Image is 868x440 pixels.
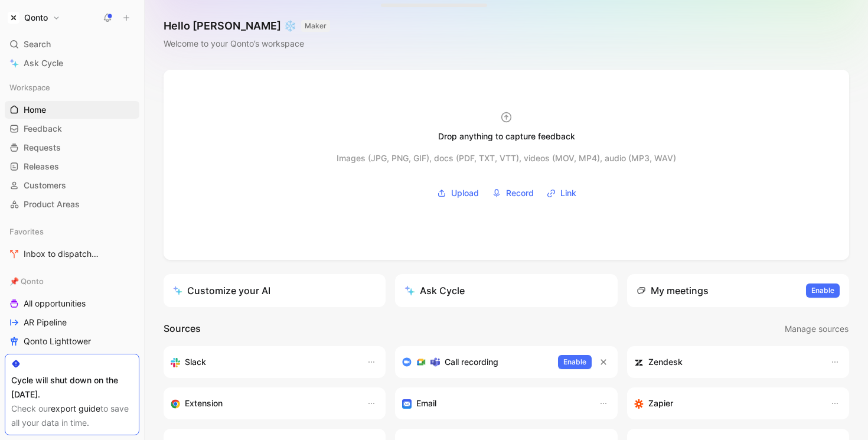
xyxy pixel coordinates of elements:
[402,355,548,369] div: Record & transcribe meetings from Zoom, Meet & Teams.
[560,186,576,200] span: Link
[433,184,483,202] button: Upload
[5,295,139,312] a: All opportunities
[11,402,133,430] div: Check our to save all your data in time.
[404,283,465,298] div: Ask Cycle
[438,129,575,144] div: Drop anything to capture feedback
[416,396,436,410] h3: Email
[5,314,139,331] a: AR Pipeline
[445,355,498,369] h3: Call recording
[24,12,48,23] h1: Qonto
[5,35,139,53] div: Search
[24,142,61,154] span: Requests
[164,274,386,307] a: Customize your AI
[634,396,818,410] div: Capture feedback from thousands of sources with Zapier (survey results, recordings, sheets, etc).
[24,37,51,51] span: Search
[24,180,66,191] span: Customers
[24,56,63,70] span: Ask Cycle
[5,177,139,194] a: Customers
[785,322,849,336] span: Manage sources
[9,226,44,237] span: Favorites
[648,396,673,410] h3: Zapier
[5,245,139,263] a: Inbox to dispatch🛠️ Tools
[5,158,139,175] a: Releases
[5,272,139,369] div: 📌 QontoAll opportunitiesAR PipelineQonto Lighttowerai generated requests
[5,223,139,240] div: Favorites
[5,101,139,119] a: Home
[5,333,139,350] a: Qonto Lighttower
[5,139,139,157] a: Requests
[164,37,330,51] div: Welcome to your Qonto’s workspace
[11,373,133,402] div: Cycle will shut down on the [DATE].
[5,120,139,138] a: Feedback
[5,54,139,72] a: Ask Cycle
[164,19,330,33] h1: Hello [PERSON_NAME] ❄️
[637,283,709,298] div: My meetings
[24,317,67,328] span: AR Pipeline
[5,9,63,26] button: QontoQonto
[24,198,80,210] span: Product Areas
[648,355,683,369] h3: Zendesk
[24,298,86,309] span: All opportunities
[96,250,125,259] span: 🛠️ Tools
[5,272,139,290] div: 📌 Qonto
[402,396,586,410] div: Forward emails to your feedback inbox
[5,195,139,213] a: Product Areas
[24,123,62,135] span: Feedback
[337,151,676,165] div: Images (JPG, PNG, GIF), docs (PDF, TXT, VTT), videos (MOV, MP4), audio (MP3, WAV)
[185,396,223,410] h3: Extension
[634,355,818,369] div: Sync customers and create docs
[5,79,139,96] div: Workspace
[8,12,19,24] img: Qonto
[24,335,91,347] span: Qonto Lighttower
[558,355,592,369] button: Enable
[5,351,139,369] a: ai generated requests
[24,104,46,116] span: Home
[301,20,330,32] button: MAKER
[173,283,270,298] div: Customize your AI
[185,355,206,369] h3: Slack
[811,285,834,296] span: Enable
[51,403,100,413] a: export guide
[24,161,59,172] span: Releases
[171,355,355,369] div: Sync your customers, send feedback and get updates in Slack
[784,321,849,337] button: Manage sources
[543,184,580,202] button: Link
[24,248,112,260] span: Inbox to dispatch
[171,396,355,410] div: Capture feedback from anywhere on the web
[563,356,586,368] span: Enable
[451,186,479,200] span: Upload
[395,274,617,307] button: Ask Cycle
[164,321,201,337] h2: Sources
[806,283,840,298] button: Enable
[9,275,44,287] span: 📌 Qonto
[488,184,538,202] button: Record
[9,82,50,93] span: Workspace
[506,186,534,200] span: Record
